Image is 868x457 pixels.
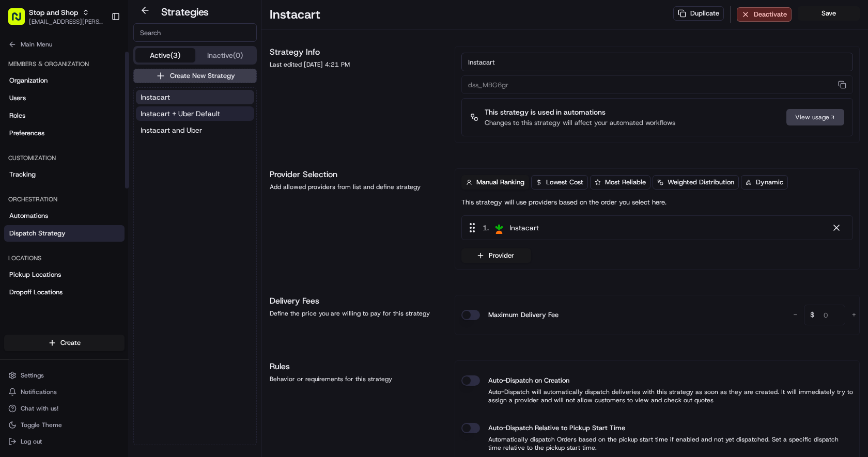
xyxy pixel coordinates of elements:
span: Dynamic [756,178,783,187]
button: Toggle Theme [4,418,125,432]
span: Manual Ranking [476,178,524,187]
span: Chat with us! [21,404,58,413]
button: Active (3) [135,48,195,62]
img: 1736555255976-a54dd68f-1ca7-489b-9aae-adbdc363a1c4 [10,99,29,117]
button: Manual Ranking [461,175,529,190]
button: Instacart + Uber Default [136,106,254,121]
span: Pickup Locations [9,270,61,279]
button: Create [4,335,125,351]
span: Most Reliable [605,178,646,187]
p: Welcome 👋 [10,41,188,58]
label: Auto-Dispatch Relative to Pickup Start Time [488,423,625,433]
input: Search [133,23,257,42]
h1: Strategy Info [270,46,442,58]
a: 💻API Documentation [83,146,170,164]
p: This strategy will use providers based on the order you select here. [461,198,667,207]
div: Members & Organization [4,56,125,72]
button: Instacart [136,90,254,104]
span: Create [60,338,81,348]
span: Instacart [509,223,539,233]
a: Powered byPylon [73,175,125,183]
a: Pickup Locations [4,266,125,283]
span: $ [806,306,818,327]
button: Notifications [4,385,125,399]
div: Orchestration [4,191,125,208]
div: Customization [4,150,125,166]
h2: Strategies [161,5,209,19]
a: Preferences [4,125,125,141]
span: Weighted Distribution [668,178,734,187]
span: Instacart [141,92,170,102]
img: Nash [10,10,31,31]
button: Lowest Cost [531,175,588,190]
div: 1. Instacart [461,215,853,240]
a: Roles [4,107,125,124]
div: Define the price you are willing to pay for this strategy [270,309,442,318]
h1: Rules [270,360,442,373]
span: Notifications [21,388,57,396]
button: [EMAIL_ADDRESS][PERSON_NAME][DOMAIN_NAME] [29,18,103,26]
p: Changes to this strategy will affect your automated workflows [485,118,675,128]
h1: Instacart [270,6,320,23]
button: Stop and Shop[EMAIL_ADDRESS][PERSON_NAME][DOMAIN_NAME] [4,4,107,29]
p: Automatically dispatch Orders based on the pickup start time if enabled and not yet dispatched. S... [461,435,853,452]
span: Log out [21,437,42,446]
span: Knowledge Base [21,150,79,160]
span: Pylon [103,175,125,183]
button: Main Menu [4,37,125,52]
a: Organization [4,72,125,89]
button: Duplicate [673,6,724,21]
button: Settings [4,368,125,383]
span: Settings [21,371,44,380]
div: Last edited [DATE] 4:21 PM [270,60,442,69]
button: Chat with us! [4,401,125,416]
span: Preferences [9,129,44,138]
span: Dispatch Strategy [9,229,66,238]
span: API Documentation [98,150,166,160]
a: View usage [786,109,844,125]
div: We're available if you need us! [35,109,131,117]
a: Automations [4,208,125,224]
span: Instacart + Uber Default [141,108,220,119]
input: Clear [27,67,171,77]
span: Roles [9,111,25,120]
span: Organization [9,76,48,85]
button: Create New Strategy [133,69,257,83]
span: Stop and Shop [29,7,78,18]
button: Provider [461,248,531,263]
a: Users [4,90,125,106]
a: 📗Knowledge Base [6,146,83,164]
img: profile_instacart_ahold_partner.png [493,222,505,234]
button: Inactive (0) [195,48,255,62]
span: Toggle Theme [21,421,62,429]
span: Dropoff Locations [9,288,63,297]
div: 💻 [87,151,96,159]
button: Deactivate [737,7,792,22]
div: Locations [4,250,125,266]
label: Maximum Delivery Fee [488,310,559,320]
button: Start new chat [176,102,188,114]
div: Add allowed providers from list and define strategy [270,183,442,191]
label: Auto-Dispatch on Creation [488,375,569,386]
div: Start new chat [35,99,169,109]
p: Auto-Dispatch will automatically dispatch deliveries with this strategy as soon as they are creat... [461,388,853,404]
h1: Delivery Fees [270,295,442,307]
div: Behavior or requirements for this strategy [270,375,442,383]
p: This strategy is used in automations [485,107,675,117]
div: 1 . [466,222,539,233]
button: Most Reliable [590,175,650,190]
button: Instacart and Uber [136,123,254,137]
a: Dispatch Strategy [4,225,125,242]
h1: Provider Selection [270,168,442,181]
button: Log out [4,434,125,449]
button: Dynamic [741,175,788,190]
span: Main Menu [21,40,52,49]
span: Automations [9,211,48,220]
a: Tracking [4,166,125,183]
